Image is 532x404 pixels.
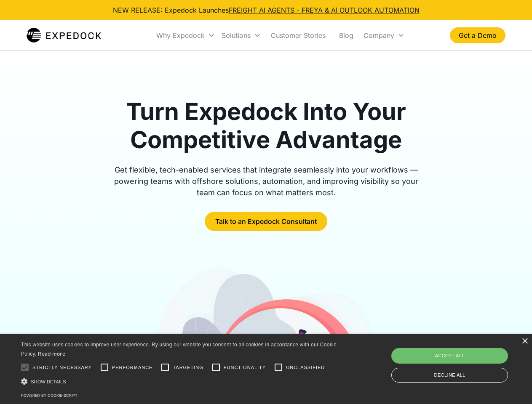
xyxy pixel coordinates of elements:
[286,364,325,371] span: Unclassified
[264,21,332,50] a: Customer Stories
[31,379,66,384] span: Show details
[21,393,78,398] a: Powered by cookie-script
[218,21,264,50] div: Solutions
[38,351,65,357] a: Read more
[21,342,337,357] span: This website uses cookies to improve user experience. By using our website you consent to all coo...
[392,313,532,404] iframe: Chat Widget
[222,31,251,40] div: Solutions
[27,27,101,44] img: Expedock Logo
[360,21,408,50] div: Company
[113,5,420,15] div: NEW RELEASE: Expedock Launches
[364,31,394,40] div: Company
[450,27,505,43] a: Get a Demo
[156,31,205,40] div: Why Expedock
[173,364,203,371] span: Targeting
[224,364,266,371] span: Functionality
[332,21,360,50] a: Blog
[32,364,92,371] span: Strictly necessary
[104,98,428,154] h1: Turn Expedock Into Your Competitive Advantage
[112,364,153,371] span: Performance
[229,6,420,14] a: FREIGHT AI AGENTS - FREYA & AI OUTLOOK AUTOMATION
[153,21,218,50] div: Why Expedock
[27,27,101,44] a: home
[104,164,428,198] div: Get flexible, tech-enabled services that integrate seamlessly into your workflows — powering team...
[21,377,340,386] div: Show details
[205,212,327,231] a: Talk to an Expedock Consultant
